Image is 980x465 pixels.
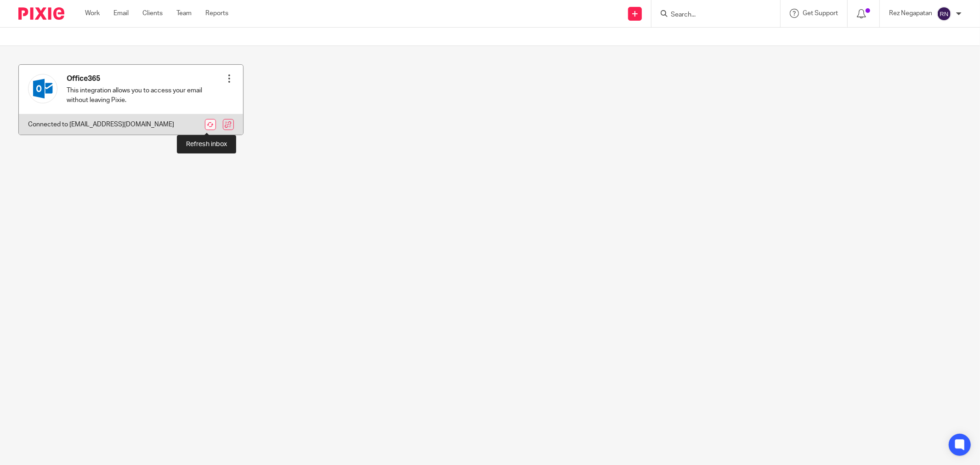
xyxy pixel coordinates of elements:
[113,9,129,18] a: Email
[205,9,228,18] a: Reports
[67,74,225,84] h4: Office365
[889,9,932,18] p: Rez Negapatan
[803,10,838,17] span: Get Support
[937,6,952,21] img: svg%3E
[28,120,174,129] p: Connected to [EMAIL_ADDRESS][DOMAIN_NAME]
[142,9,163,18] a: Clients
[28,74,57,103] img: outlook.svg
[85,9,100,18] a: Work
[18,7,64,20] img: Pixie
[67,86,225,105] p: This integration allows you to access your email without leaving Pixie.
[670,11,753,19] input: Search
[176,9,192,18] a: Team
